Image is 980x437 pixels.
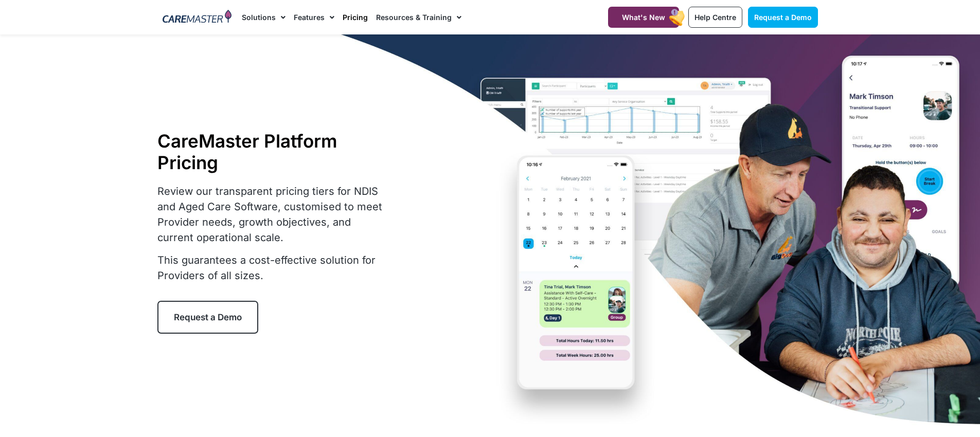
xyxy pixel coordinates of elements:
h1: CareMaster Platform Pricing [157,130,389,173]
a: What's New [608,7,679,28]
img: CareMaster Logo [163,10,232,25]
span: Request a Demo [174,312,242,322]
p: Review our transparent pricing tiers for NDIS and Aged Care Software, customised to meet Provider... [157,184,389,245]
span: Request a Demo [754,13,812,22]
a: Request a Demo [157,301,258,334]
p: This guarantees a cost-effective solution for Providers of all sizes. [157,252,389,283]
span: Help Centre [694,13,736,22]
a: Help Centre [688,7,742,28]
span: What's New [622,13,665,22]
a: Request a Demo [748,7,818,28]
